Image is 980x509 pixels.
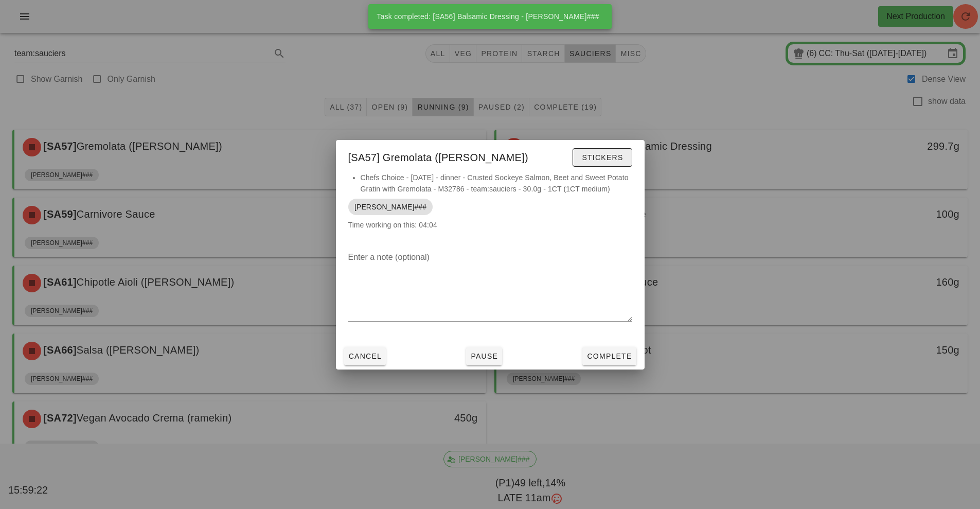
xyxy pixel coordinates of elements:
span: Cancel [348,352,382,360]
div: [SA57] Gremolata ([PERSON_NAME]) [336,140,645,172]
span: Complete [586,352,632,360]
span: Pause [470,352,498,360]
button: Stickers [573,148,632,167]
button: Cancel [344,347,386,365]
span: [PERSON_NAME]### [354,199,426,215]
button: Complete [582,347,636,365]
span: Stickers [581,153,623,162]
div: Time working on this: 04:04 [336,172,645,241]
button: Pause [466,347,502,365]
li: Chefs Choice - [DATE] - dinner - Crusted Sockeye Salmon, Beet and Sweet Potato Gratin with Gremol... [361,172,632,195]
